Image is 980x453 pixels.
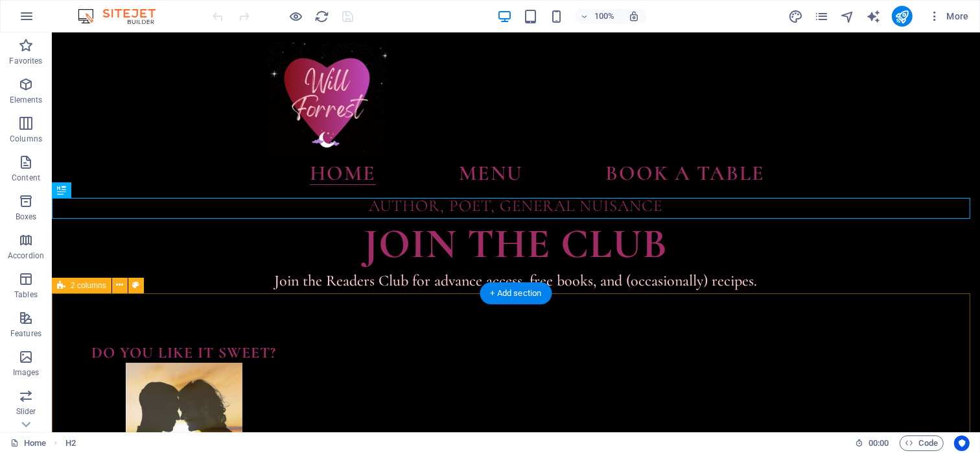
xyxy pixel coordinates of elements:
p: Accordion [8,251,44,261]
p: Elements [10,95,43,105]
span: 00 00 [869,435,889,451]
p: Favorites [9,56,42,66]
p: Columns [10,134,42,144]
p: Boxes [16,212,37,222]
i: Design (Ctrl+Alt+Y) [788,9,803,24]
a: Click to cancel selection. Double-click to open Pages [10,435,46,451]
span: : [878,438,880,448]
i: AI Writer [866,9,881,24]
button: pages [814,8,830,24]
div: + Add section [480,282,552,304]
button: More [923,6,974,27]
span: Code [905,435,938,451]
button: text_generator [866,8,881,24]
p: Images [13,367,40,378]
button: navigator [840,8,856,24]
span: More [928,10,969,23]
p: Slider [16,406,36,417]
button: 100% [575,8,621,24]
button: Click here to leave preview mode and continue editing [288,8,304,24]
p: Tables [14,289,38,300]
button: Code [900,435,944,451]
i: Reload page [315,9,330,24]
p: Content [12,173,40,183]
h6: Session time [855,435,889,451]
i: Publish [894,9,909,24]
nav: breadcrumb [65,435,76,451]
span: 2 columns [71,282,106,289]
i: Pages (Ctrl+Alt+S) [814,9,829,24]
button: Usercentrics [954,435,970,451]
i: On resize automatically adjust zoom level to fit chosen device. [628,10,640,22]
button: reload [314,8,330,24]
img: Editor Logo [75,8,172,24]
button: design [788,8,804,24]
h6: 100% [594,8,615,24]
i: Navigator [840,9,855,24]
button: publish [892,6,913,27]
span: Click to select. Double-click to edit [65,435,76,451]
p: Features [10,328,41,339]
